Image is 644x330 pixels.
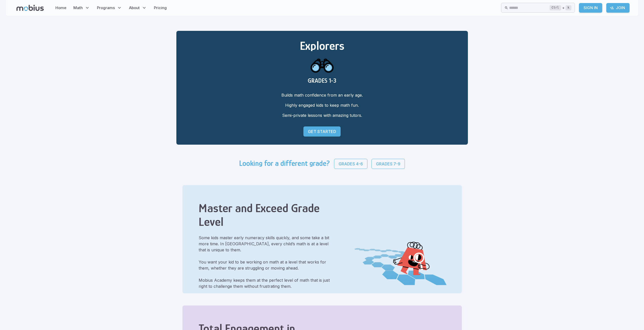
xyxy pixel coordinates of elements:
h3: GRADES 1-3 [184,77,460,84]
a: Sign In [579,3,602,13]
p: Grades 7-9 [376,161,400,167]
a: Home [54,2,68,14]
div: + [550,5,571,11]
a: Pricing [152,2,168,14]
a: Get Started [303,126,341,137]
span: Math [73,5,83,11]
span: Programs [97,5,115,11]
img: explorers icon [310,53,334,77]
a: Grades 4-6 [334,159,367,169]
p: Get Started [308,128,336,135]
a: Grades 7-9 [371,159,405,169]
a: Join [606,3,630,13]
p: Mobius Academy keeps them at the perfect level of math that is just right to challenge them witho... [199,277,337,289]
h2: Master and Exceed Grade Level [199,201,337,229]
h3: Looking for a different grade? [239,159,330,169]
kbd: k [566,5,571,10]
p: Semi-private lessons with amazing tutors. [184,112,460,118]
p: Builds math confidence from an early age. [184,92,460,98]
p: You want your kid to be working on math at a level that works for them, whether they are struggli... [199,259,337,271]
p: Grades 4-6 [339,161,363,167]
p: Some kids master early numeracy skills quickly, and some take a bit more time. In [GEOGRAPHIC_DAT... [199,235,337,253]
h2: Explorers [184,39,460,53]
p: Highly engaged kids to keep math fun. [184,102,460,108]
img: Master and Exceed Grade Level [352,197,449,293]
span: About [129,5,140,11]
kbd: Ctrl [550,5,561,10]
